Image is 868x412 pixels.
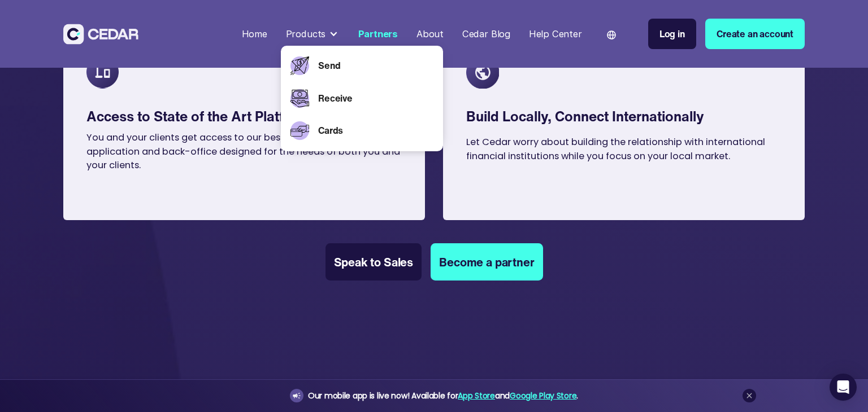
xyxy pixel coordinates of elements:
[318,124,434,138] a: Cards
[510,390,576,401] a: Google Play Store
[358,27,398,41] div: Partners
[286,27,326,41] div: Products
[458,390,494,401] a: App Store
[86,131,402,173] div: You and your clients get access to our best-in-class responsive web application and back-office d...
[318,91,434,106] a: Receive
[524,21,587,47] a: Help Center
[607,30,616,40] img: world icon
[281,23,344,46] div: Products
[466,135,782,163] div: Let Cedar worry about building the relationship with international financial institutions while y...
[648,19,696,50] a: Log in
[458,21,515,47] a: Cedar Blog
[431,243,542,280] a: Become a partner
[353,21,402,47] a: Partners
[308,389,578,403] div: Our mobile app is live now! Available for and .
[325,243,422,280] a: Speak to Sales
[416,27,444,41] div: About
[318,59,434,73] a: Send
[292,391,301,400] img: announcement
[830,374,857,401] div: Open Intercom Messenger
[705,19,805,50] a: Create an account
[412,21,448,47] a: About
[237,21,272,47] a: Home
[529,27,582,41] div: Help Center
[659,27,685,41] div: Log in
[466,106,704,126] strong: Build Locally, Connect Internationally
[281,46,443,151] nav: Products
[86,106,383,126] strong: Access to State of the Art Platforms and Tools
[462,27,510,41] div: Cedar Blog
[242,27,267,41] div: Home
